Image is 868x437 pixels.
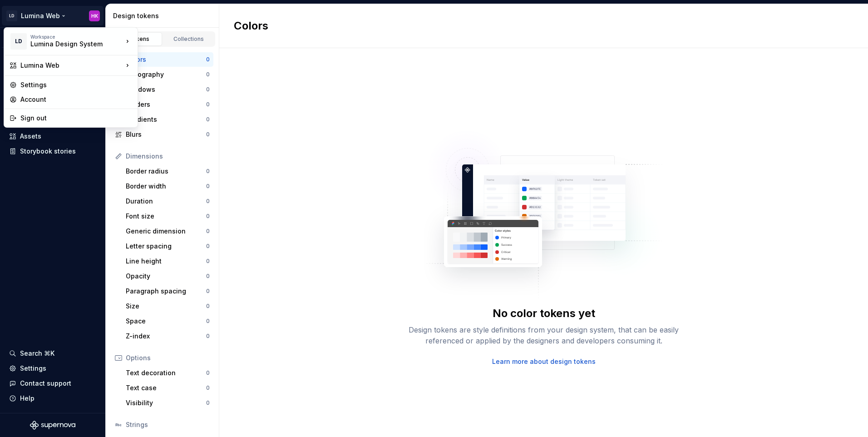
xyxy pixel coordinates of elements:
div: Lumina Web [20,61,123,70]
div: Lumina Design System [30,40,108,49]
div: Settings [20,80,132,89]
div: Sign out [20,114,132,123]
div: LD [10,33,27,50]
div: Account [20,95,132,104]
div: Workspace [30,34,123,40]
